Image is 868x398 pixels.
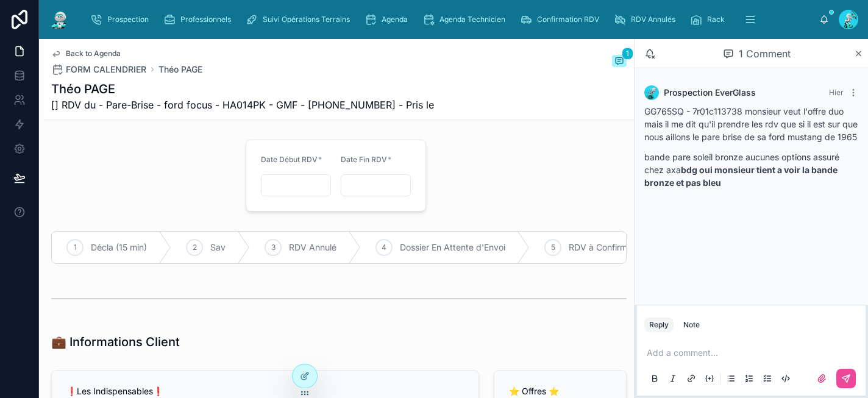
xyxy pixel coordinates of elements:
div: scrollable content [80,6,819,33]
span: 1 Comment [739,46,791,61]
span: 5 [551,243,555,252]
button: Note [678,318,705,332]
a: FORM CALENDRIER [51,63,146,76]
button: 1 [612,55,627,69]
a: Théo PAGE [158,63,202,76]
a: Agenda Technicien [419,9,514,30]
span: RDV Annulés [631,15,675,24]
h1: Théo PAGE [51,80,434,98]
span: Prospection [107,15,149,24]
span: FORM CALENDRIER [66,63,146,76]
span: 2 [193,243,197,252]
a: Agenda [361,9,416,30]
a: Back to Agenda [51,49,121,59]
span: Décla (15 min) [91,241,147,254]
span: Suivi Opérations Terrains [263,15,350,24]
button: Reply [644,318,674,332]
span: Sav [210,241,226,254]
img: App logo [49,10,71,29]
span: RDV Annulé [289,241,336,254]
span: 1 [74,243,77,252]
a: RDV Annulés [610,9,684,30]
span: [] RDV du - Pare-Brise - ford focus - HA014PK - GMF - [PHONE_NUMBER] - Pris le [51,98,434,112]
strong: bdg oui monsieur tient a voir la bande bronze et pas bleu [644,165,838,188]
a: Suivi Opérations Terrains [242,9,358,30]
span: 4 [382,243,386,252]
span: Agenda [382,15,408,24]
a: Professionnels [160,9,240,30]
span: 3 [271,243,276,252]
span: Back to Agenda [66,49,121,59]
span: Rack [707,15,725,24]
span: Hier [829,88,844,97]
span: ❗Les Indispensables❗ [66,386,163,396]
span: Agenda Technicien [439,15,505,24]
span: Date Fin RDV [341,155,387,164]
a: Prospection [87,9,157,30]
span: Date Début RDV [261,155,318,164]
span: Prospection EverGlass [664,87,756,99]
p: GG765SQ - 7r01c113738 monsieur veut l'offre duo mais il me dit qu'il prendre les rdv que si il es... [644,105,858,143]
h1: 💼 Informations Client [51,333,180,350]
div: Note [683,320,700,330]
a: Rack [686,9,733,30]
span: 1 [622,48,633,60]
a: Confirmation RDV [516,9,608,30]
span: Dossier En Attente d'Envoi [400,241,505,254]
p: bande pare soleil bronze aucunes options assuré chez axa [644,151,858,189]
span: Professionnels [180,15,231,24]
span: Confirmation RDV [537,15,599,24]
span: ⭐ Offres ⭐ [509,386,559,396]
span: RDV à Confirmer [569,241,635,254]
